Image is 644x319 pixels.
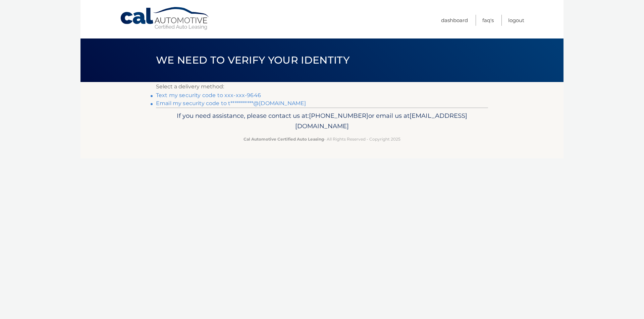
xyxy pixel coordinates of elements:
[160,110,484,132] p: If you need assistance, please contact us at: or email us at
[482,15,494,26] a: FAQ's
[441,15,468,26] a: Dashboard
[120,7,210,30] a: Cal Automotive
[244,137,324,142] strong: Cal Automotive Certified Auto Leasing
[309,112,368,119] span: [PHONE_NUMBER]
[156,92,261,98] a: Text my security code to xxx-xxx-9646
[508,15,524,26] a: Logout
[156,82,488,91] p: Select a delivery method:
[160,136,484,143] p: - All Rights Reserved - Copyright 2025
[156,54,350,66] span: We need to verify your identity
